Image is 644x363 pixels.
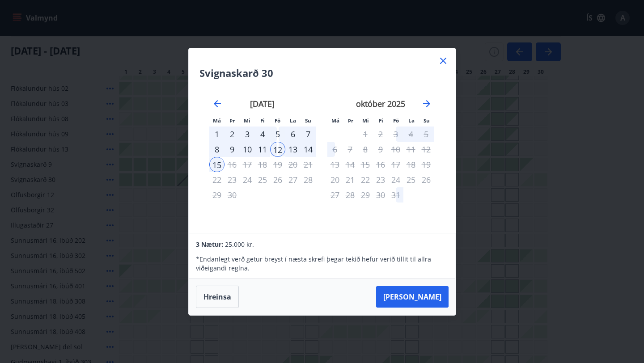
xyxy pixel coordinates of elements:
[240,172,255,187] td: Choose miðvikudagur, 24. september 2025 as your check-in date. It’s available.
[331,117,339,124] small: Má
[419,172,434,187] td: Not available. sunnudagur, 26. október 2025
[327,172,343,187] td: Choose mánudagur, 20. október 2025 as your check-in date. It’s available.
[255,172,270,187] td: Choose fimmtudagur, 25. september 2025 as your check-in date. It’s available.
[199,66,445,80] h4: Svignaskarð 30
[225,127,240,142] div: 2
[270,172,285,187] td: Choose föstudagur, 26. september 2025 as your check-in date. It’s available.
[270,127,285,142] td: Choose föstudagur, 5. september 2025 as your check-in date. It’s available.
[327,187,343,203] td: Not available. mánudagur, 27. október 2025
[373,157,388,172] td: Not available. fimmtudagur, 16. október 2025
[373,127,388,142] td: Choose fimmtudagur, 2. október 2025 as your check-in date. It’s available.
[196,240,223,249] span: 3 Nætur:
[196,255,448,273] p: * Endanlegt verð getur breyst í næsta skrefi þegar tekið hefur verið tillit til allra viðeigandi ...
[225,240,254,249] span: 25.000 kr.
[362,117,369,124] small: Mi
[403,142,419,157] td: Not available. laugardagur, 11. október 2025
[358,187,373,203] td: Not available. miðvikudagur, 29. október 2025
[285,142,301,157] td: Selected. laugardagur, 13. september 2025
[255,127,270,142] td: Choose fimmtudagur, 4. september 2025 as your check-in date. It’s available.
[240,127,255,142] td: Choose miðvikudagur, 3. september 2025 as your check-in date. It’s available.
[275,117,280,124] small: Fö
[255,157,270,172] td: Choose fimmtudagur, 18. september 2025 as your check-in date. It’s available.
[212,98,223,109] div: Move backward to switch to the previous month.
[373,142,388,157] td: Choose fimmtudagur, 9. október 2025 as your check-in date. It’s available.
[403,157,419,172] td: Not available. laugardagur, 18. október 2025
[209,142,225,157] div: 8
[343,157,358,172] td: Not available. þriðjudagur, 14. október 2025
[285,142,301,157] div: 13
[393,117,399,124] small: Fö
[244,117,250,124] small: Mi
[250,98,275,109] strong: [DATE]
[209,127,225,142] div: 1
[388,172,403,187] td: Not available. föstudagur, 24. október 2025
[408,117,415,124] small: La
[225,142,240,157] td: Choose þriðjudagur, 9. september 2025 as your check-in date. It’s available.
[209,157,225,172] td: Selected as end date. mánudagur, 15. september 2025
[388,157,403,172] td: Not available. föstudagur, 17. október 2025
[209,157,225,172] div: 15
[240,142,255,157] td: Choose miðvikudagur, 10. september 2025 as your check-in date. It’s available.
[388,187,403,203] td: Choose föstudagur, 31. október 2025 as your check-in date. It’s available.
[225,187,240,203] td: Choose þriðjudagur, 30. september 2025 as your check-in date. It’s available.
[421,98,432,109] div: Move forward to switch to the next month.
[388,142,403,157] td: Choose föstudagur, 10. október 2025 as your check-in date. It’s available.
[225,172,240,187] td: Choose þriðjudagur, 23. september 2025 as your check-in date. It’s available.
[209,142,225,157] td: Choose mánudagur, 8. september 2025 as your check-in date. It’s available.
[358,142,373,157] td: Choose miðvikudagur, 8. október 2025 as your check-in date. It’s available.
[356,98,405,109] strong: október 2025
[343,187,358,203] td: Not available. þriðjudagur, 28. október 2025
[199,87,445,222] div: Calendar
[225,157,240,172] td: Choose þriðjudagur, 16. september 2025 as your check-in date. It’s available.
[270,142,285,157] div: 12
[260,117,265,124] small: Fi
[285,127,301,142] div: 6
[419,127,434,142] td: Choose sunnudagur, 5. október 2025 as your check-in date. It’s available.
[301,157,316,172] td: Not available. sunnudagur, 21. september 2025
[225,142,240,157] div: 9
[240,127,255,142] div: 3
[403,172,419,187] td: Not available. laugardagur, 25. október 2025
[301,172,316,187] td: Not available. sunnudagur, 28. september 2025
[301,127,316,142] div: 7
[285,157,301,172] td: Not available. laugardagur, 20. september 2025
[373,172,388,187] td: Choose fimmtudagur, 23. október 2025 as your check-in date. It’s available.
[225,127,240,142] td: Choose þriðjudagur, 2. september 2025 as your check-in date. It’s available.
[285,172,301,187] td: Not available. laugardagur, 27. september 2025
[209,187,225,203] td: Choose mánudagur, 29. september 2025 as your check-in date. It’s available.
[373,187,388,203] td: Choose fimmtudagur, 30. október 2025 as your check-in date. It’s available.
[209,172,225,187] td: Not available. mánudagur, 22. september 2025
[213,117,221,124] small: Má
[358,127,373,142] td: Choose miðvikudagur, 1. október 2025 as your check-in date. It’s available.
[240,142,255,157] div: 10
[229,117,235,124] small: Þr
[255,127,270,142] div: 4
[424,117,430,124] small: Su
[419,157,434,172] td: Not available. sunnudagur, 19. október 2025
[255,142,270,157] td: Choose fimmtudagur, 11. september 2025 as your check-in date. It’s available.
[379,117,383,124] small: Fi
[419,142,434,157] td: Not available. sunnudagur, 12. október 2025
[285,127,301,142] td: Choose laugardagur, 6. september 2025 as your check-in date. It’s available.
[196,286,239,308] button: Hreinsa
[270,142,285,157] td: Selected as start date. föstudagur, 12. september 2025
[301,142,316,157] td: Selected. sunnudagur, 14. september 2025
[305,117,311,124] small: Su
[327,142,343,157] td: Choose mánudagur, 6. október 2025 as your check-in date. It’s available.
[255,142,270,157] div: 11
[209,127,225,142] td: Choose mánudagur, 1. september 2025 as your check-in date. It’s available.
[343,142,358,157] td: Choose þriðjudagur, 7. október 2025 as your check-in date. It’s available.
[301,142,316,157] div: 14
[343,172,358,187] td: Choose þriðjudagur, 21. október 2025 as your check-in date. It’s available.
[270,157,285,172] td: Choose föstudagur, 19. september 2025 as your check-in date. It’s available.
[348,117,353,124] small: Þr
[358,172,373,187] td: Choose miðvikudagur, 22. október 2025 as your check-in date. It’s available.
[240,157,255,172] td: Choose miðvikudagur, 17. september 2025 as your check-in date. It’s available.
[301,127,316,142] td: Choose sunnudagur, 7. september 2025 as your check-in date. It’s available.
[290,117,296,124] small: La
[327,157,343,172] td: Not available. mánudagur, 13. október 2025
[403,127,419,142] td: Choose laugardagur, 4. október 2025 as your check-in date. It’s available.
[376,286,449,308] button: [PERSON_NAME]
[388,127,403,142] td: Choose föstudagur, 3. október 2025 as your check-in date. It’s available.
[358,157,373,172] td: Not available. miðvikudagur, 15. október 2025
